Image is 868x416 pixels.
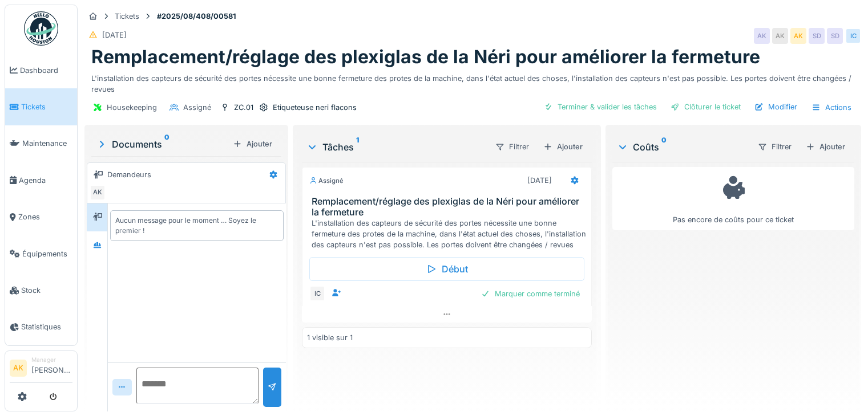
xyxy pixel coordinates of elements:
[809,28,825,44] div: SD
[617,140,748,154] div: Coûts
[801,139,850,154] div: Ajouter
[273,102,357,113] div: Etiqueteuse neri flacons
[307,332,353,343] div: 1 visible sur 1
[845,28,861,44] div: IC
[228,136,277,152] div: Ajouter
[21,101,72,112] span: Tickets
[91,46,760,68] h1: Remplacement/réglage des plexiglas de la Néri pour améliorer la fermeture
[152,11,241,22] strong: #2025/08/408/00581
[10,360,27,377] li: AK
[309,257,584,281] div: Début
[115,11,139,22] div: Tickets
[234,102,253,113] div: ZC.01
[5,125,77,162] a: Maintenance
[827,28,843,44] div: SD
[90,185,106,201] div: AK
[306,140,486,154] div: Tâches
[5,88,77,125] a: Tickets
[309,176,344,186] div: Assigné
[527,175,552,186] div: [DATE]
[91,68,854,95] div: L'installation des capteurs de sécurité des portes nécessite une bonne fermeture des protes de la...
[5,199,77,235] a: Zones
[806,99,857,116] div: Actions
[490,138,534,155] div: Filtrer
[96,137,228,151] div: Documents
[661,140,667,154] sup: 0
[790,28,806,44] div: AK
[312,196,587,218] h3: Remplacement/réglage des plexiglas de la Néri pour améliorer la fermeture
[21,285,72,296] span: Stock
[20,65,72,76] span: Dashboard
[5,235,77,272] a: Équipements
[753,138,797,155] div: Filtrer
[750,99,802,115] div: Modifier
[620,172,847,225] div: Pas encore de coûts pour ce ticket
[107,169,151,180] div: Demandeurs
[772,28,788,44] div: AK
[102,30,127,40] div: [DATE]
[24,11,58,46] img: Badge_color-CXgf-gQk.svg
[309,286,325,301] div: IC
[5,309,77,345] a: Statistiques
[356,140,359,154] sup: 1
[18,211,72,222] span: Zones
[666,99,745,115] div: Clôturer le ticket
[31,356,72,380] li: [PERSON_NAME]
[164,137,169,151] sup: 0
[115,215,278,236] div: Aucun message pour le moment … Soyez le premier !
[477,286,584,301] div: Marquer comme terminé
[312,218,587,251] div: L'installation des capteurs de sécurité des portes nécessite une bonne fermeture des protes de la...
[10,356,72,383] a: AK Manager[PERSON_NAME]
[754,28,770,44] div: AK
[5,272,77,308] a: Stock
[183,102,211,113] div: Assigné
[31,356,72,364] div: Manager
[539,139,587,154] div: Ajouter
[539,99,661,115] div: Terminer & valider les tâches
[107,102,157,113] div: Housekeeping
[5,162,77,198] a: Agenda
[19,175,72,186] span: Agenda
[5,52,77,88] a: Dashboard
[22,248,72,259] span: Équipements
[22,138,72,149] span: Maintenance
[21,321,72,332] span: Statistiques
